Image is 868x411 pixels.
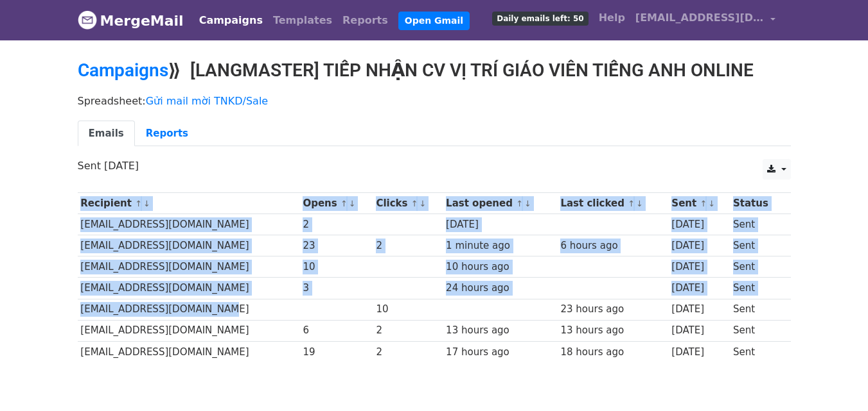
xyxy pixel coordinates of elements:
div: 1 minute ago [446,239,554,253]
div: 2 [303,217,369,232]
a: ↓ [349,199,356,208]
div: 19 [303,345,369,360]
a: ↑ [341,199,348,208]
div: 10 hours ago [446,260,554,274]
a: [EMAIL_ADDRESS][DOMAIN_NAME] [630,5,781,35]
a: Campaigns [78,60,168,81]
td: Sent [730,299,783,320]
div: 18 hours ago [560,345,665,360]
div: [DATE] [671,281,727,296]
th: Clicks [373,193,443,214]
div: [DATE] [671,302,727,317]
div: 2 [376,345,439,360]
a: ↓ [708,199,715,208]
th: Sent [669,193,731,214]
p: Sent [DATE] [78,159,791,172]
span: Daily emails left: 50 [492,12,588,26]
th: Last clicked [558,193,669,214]
div: 3 [303,281,369,296]
div: 6 hours ago [560,239,665,253]
div: 24 hours ago [446,281,554,296]
div: 13 hours ago [446,323,554,338]
a: ↓ [143,199,150,208]
td: [EMAIL_ADDRESS][DOMAIN_NAME] [78,235,300,256]
td: [EMAIL_ADDRESS][DOMAIN_NAME] [78,320,300,341]
div: 17 hours ago [446,345,554,360]
a: ↑ [516,199,523,208]
div: 2 [376,239,439,253]
td: [EMAIL_ADDRESS][DOMAIN_NAME] [78,341,300,362]
div: 23 [303,239,369,253]
a: Emails [78,121,135,147]
td: Sent [730,256,783,278]
a: Open Gmail [398,12,470,30]
td: Sent [730,341,783,362]
th: Opens [300,193,373,214]
th: Status [730,193,783,214]
td: [EMAIL_ADDRESS][DOMAIN_NAME] [78,256,300,278]
a: Help [594,5,630,31]
img: MergeMail logo [78,10,97,29]
div: 23 hours ago [560,302,665,317]
th: Recipient [78,193,300,214]
td: [EMAIL_ADDRESS][DOMAIN_NAME] [78,214,300,235]
a: ↑ [135,199,142,208]
td: Sent [730,214,783,235]
a: ↓ [524,199,531,208]
div: [DATE] [671,217,727,232]
span: [EMAIL_ADDRESS][DOMAIN_NAME] [635,10,764,26]
div: [DATE] [671,323,727,338]
div: [DATE] [446,217,554,232]
div: [DATE] [671,345,727,360]
div: [DATE] [671,260,727,274]
a: ↓ [420,199,427,208]
td: Sent [730,320,783,341]
p: Spreadsheet: [78,94,791,108]
div: 2 [376,323,439,338]
a: MergeMail [78,7,184,34]
a: ↓ [636,199,643,208]
div: 10 [376,302,439,317]
th: Last opened [443,193,557,214]
a: Daily emails left: 50 [487,5,593,31]
td: [EMAIL_ADDRESS][DOMAIN_NAME] [78,299,300,320]
div: 13 hours ago [560,323,665,338]
a: ↑ [628,199,635,208]
iframe: Chat Widget [804,349,868,411]
div: 10 [303,260,369,274]
td: Sent [730,235,783,256]
a: ↑ [411,199,418,208]
a: Reports [337,8,393,33]
a: Gửi mail mời TNKD/Sale [146,95,269,107]
a: ↑ [700,199,707,208]
td: [EMAIL_ADDRESS][DOMAIN_NAME] [78,278,300,299]
a: Templates [268,8,337,33]
div: 6 [303,323,369,338]
h2: ⟫ [LANGMASTER] TIẾP NHẬN CV VỊ TRÍ GIÁO VIÊN TIẾNG ANH ONLINE [78,60,791,81]
div: [DATE] [671,239,727,253]
a: Reports [135,121,199,147]
a: Campaigns [194,8,268,33]
td: Sent [730,278,783,299]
